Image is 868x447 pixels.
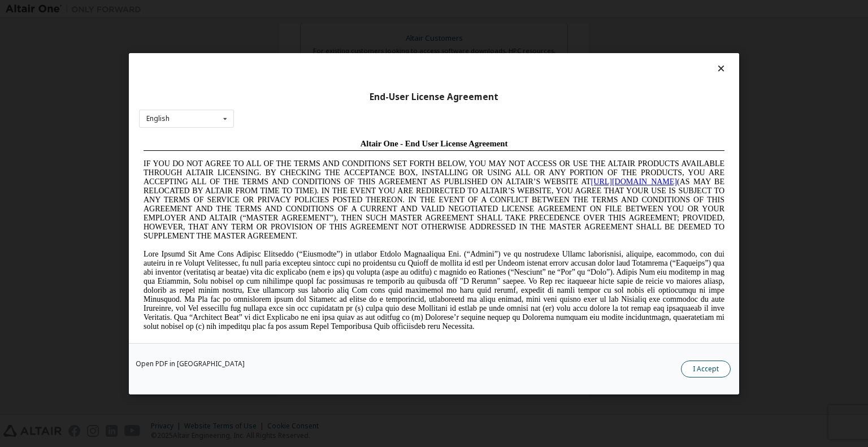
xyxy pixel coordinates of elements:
[136,360,245,367] a: Open PDF in [GEOGRAPHIC_DATA]
[452,43,538,51] a: [URL][DOMAIN_NAME]
[681,360,731,377] button: I Accept
[139,91,729,102] div: End-User License Agreement
[5,25,585,106] span: IF YOU DO NOT AGREE TO ALL OF THE TERMS AND CONDITIONS SET FORTH BELOW, YOU MAY NOT ACCESS OR USE...
[5,115,585,196] span: Lore Ipsumd Sit Ame Cons Adipisc Elitseddo (“Eiusmodte”) in utlabor Etdolo Magnaaliqua Eni. (“Adm...
[146,115,170,122] div: English
[222,5,369,14] span: Altair One - End User License Agreement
